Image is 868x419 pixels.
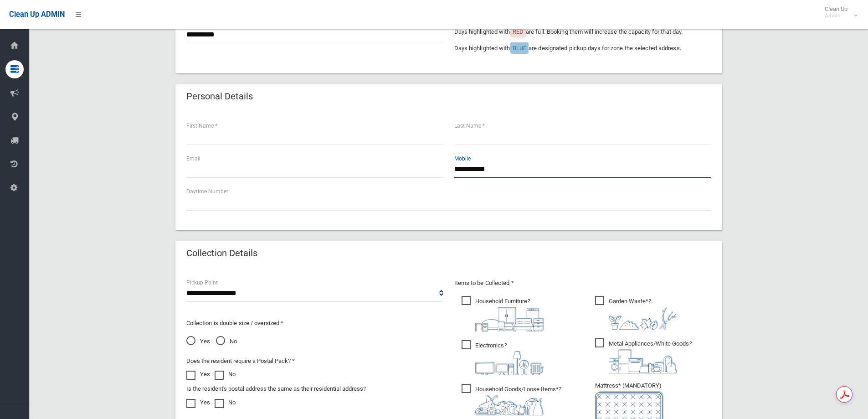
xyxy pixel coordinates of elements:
i: ? [475,386,561,415]
span: No [216,336,237,347]
img: 36c1b0289cb1767239cdd3de9e694f19.png [609,349,677,373]
p: Days highlighted with are designated pickup days for zone the selected address. [454,43,711,54]
label: No [215,397,236,408]
span: Household Furniture [462,296,544,331]
label: No [215,369,236,380]
p: Items to be Collected * [454,278,711,289]
span: Yes [186,336,210,347]
span: Clean Up [820,5,857,19]
i: ? [475,342,544,375]
small: Admin [825,12,847,19]
img: 4fd8a5c772b2c999c83690221e5242e0.png [609,307,677,330]
span: Metal Appliances/White Goods [595,338,692,373]
span: Electronics [462,340,544,375]
header: Collection Details [175,244,268,262]
label: Yes [186,369,210,380]
p: Days highlighted with are full. Booking them will increase the capacity for that day. [454,26,711,37]
label: Does the resident require a Postal Pack? * [186,356,295,367]
label: Is the resident's postal address the same as their residential address? [186,383,366,394]
span: Household Goods/Loose Items* [462,384,561,415]
header: Personal Details [175,88,264,105]
span: BLUE [513,45,526,52]
img: aa9efdbe659d29b613fca23ba79d85cb.png [475,307,544,331]
label: Yes [186,397,210,408]
img: b13cc3517677393f34c0a387616ef184.png [475,395,544,415]
i: ? [609,340,692,373]
span: RED [513,28,524,35]
span: Garden Waste* [595,296,677,330]
img: 394712a680b73dbc3d2a6a3a7ffe5a07.png [475,351,544,375]
span: Clean Up ADMIN [9,10,65,19]
i: ? [609,298,677,330]
p: Collection is double size / oversized * [186,318,443,329]
i: ? [475,298,544,331]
